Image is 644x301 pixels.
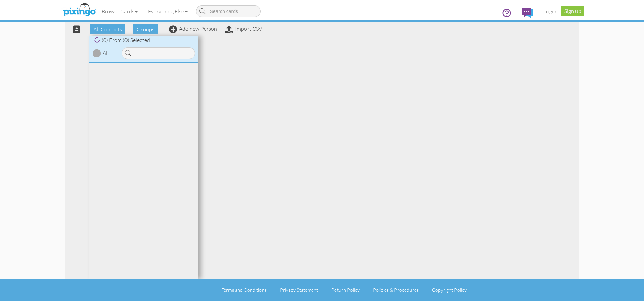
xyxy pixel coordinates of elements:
div: All [103,49,109,57]
div: (0) From [89,36,198,44]
a: Terms and Conditions [222,287,267,293]
span: All Contacts [90,24,125,34]
input: Search cards [196,5,261,17]
a: Login [538,3,561,20]
span: Groups [133,24,158,34]
span: (0) Selected [123,36,150,43]
a: Sign up [561,6,584,16]
img: comments.svg [522,8,533,18]
a: Browse Cards [96,3,143,20]
a: Add new Person [169,25,217,32]
a: Import CSV [225,25,262,32]
a: Privacy Statement [280,287,318,293]
a: Copyright Policy [432,287,467,293]
a: Everything Else [143,3,193,20]
a: Policies & Procedures [373,287,419,293]
img: pixingo logo [61,2,98,19]
a: Return Policy [331,287,360,293]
